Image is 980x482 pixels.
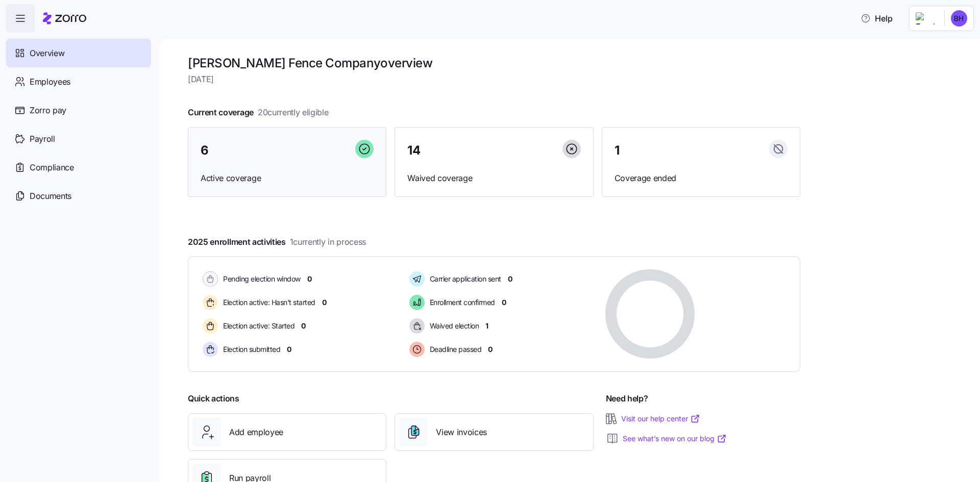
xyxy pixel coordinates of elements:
span: 20 currently eligible [258,106,329,119]
span: 1 currently in process [290,236,366,248]
span: Need help? [606,392,648,405]
a: Compliance [6,153,151,182]
span: 14 [407,144,420,157]
span: 0 [508,274,512,284]
span: 0 [307,274,312,284]
span: 6 [201,144,209,157]
span: Election active: Hasn't started [220,297,315,308]
span: 0 [502,297,506,308]
a: Overview [6,39,151,67]
a: See what’s new on our blog [623,434,727,444]
span: Coverage ended [615,172,788,185]
span: 0 [287,344,291,354]
span: Carrier application sent [427,274,501,284]
span: Add employee [229,426,283,439]
span: Election submitted [220,344,280,354]
span: Current coverage [188,106,329,119]
a: Visit our help center [621,414,700,424]
span: Quick actions [188,392,239,405]
a: Payroll [6,124,151,153]
span: Waived coverage [407,172,580,185]
img: d44be869080355a1261c430a96e2ff44 [951,10,967,27]
span: [DATE] [188,73,800,86]
span: Enrollment confirmed [427,297,495,308]
span: Help [861,12,893,24]
span: 1 [485,321,488,331]
a: Zorro pay [6,96,151,124]
button: Help [852,8,901,29]
a: Documents [6,182,151,210]
span: Documents [30,190,71,202]
span: 0 [301,321,306,331]
span: Deadline passed [427,344,482,354]
span: Election active: Started [220,321,295,331]
img: Employer logo [916,12,936,24]
span: Zorro pay [30,104,66,117]
span: Employees [30,75,70,88]
span: 2025 enrollment activities [188,236,366,248]
span: Pending election window [220,274,301,284]
span: Overview [30,47,64,60]
span: 0 [488,344,493,354]
span: Active coverage [201,172,374,185]
span: View invoices [436,426,487,439]
a: Employees [6,67,151,96]
span: Waived election [427,321,479,331]
span: 1 [615,144,620,157]
span: Payroll [30,133,55,145]
span: Compliance [30,161,74,174]
span: 0 [322,297,327,308]
h1: [PERSON_NAME] Fence Company overview [188,55,800,71]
